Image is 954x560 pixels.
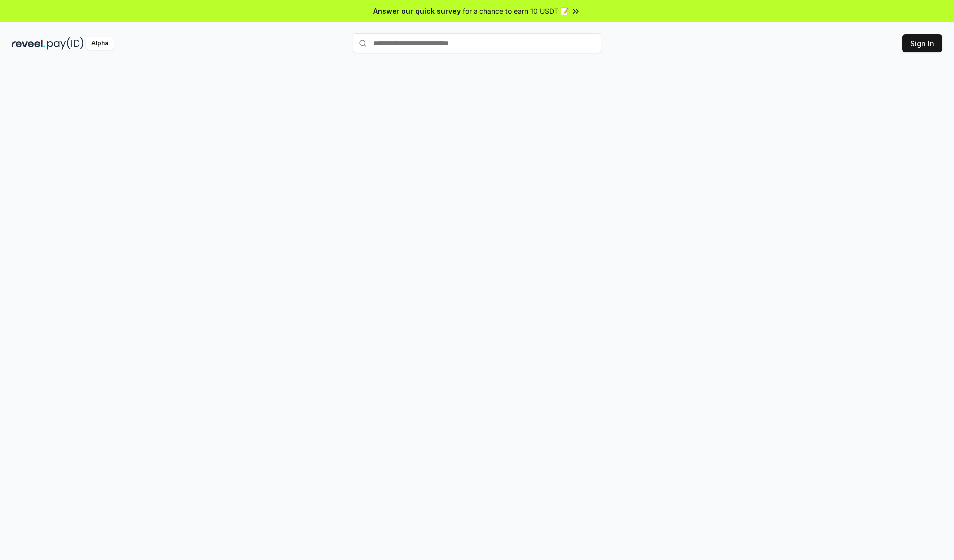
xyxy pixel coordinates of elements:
span: for a chance to earn 10 USDT 📝 [463,6,569,16]
span: Answer our quick survey [373,6,461,16]
img: pay_id [47,37,84,50]
button: Sign In [902,34,942,52]
img: reveel_dark [12,37,45,50]
div: Alpha [86,37,114,50]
